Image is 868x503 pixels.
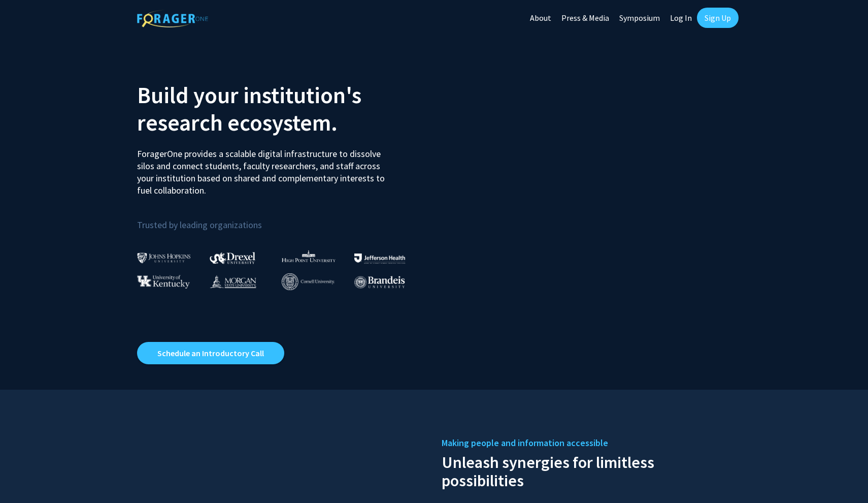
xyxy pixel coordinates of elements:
h2: Unleash synergies for limitless possibilities [442,451,731,490]
img: Johns Hopkins University [137,253,191,263]
img: ForagerOne Logo [137,10,208,27]
a: Opens in a new tab [137,342,284,364]
p: Trusted by leading organizations [137,205,426,233]
img: Brandeis University [354,276,405,289]
img: Drexel University [210,252,255,264]
h2: Build your institution's research ecosystem. [137,81,426,136]
img: Cornell University [282,273,335,290]
a: Sign Up [697,8,739,28]
img: Morgan State University [210,275,256,288]
img: University of Kentucky [137,275,190,289]
h5: Making people and information accessible [442,435,731,451]
img: Thomas Jefferson University [354,254,405,263]
p: ForagerOne provides a scalable digital infrastructure to dissolve silos and connect students, fac... [137,140,392,197]
img: High Point University [282,250,336,262]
